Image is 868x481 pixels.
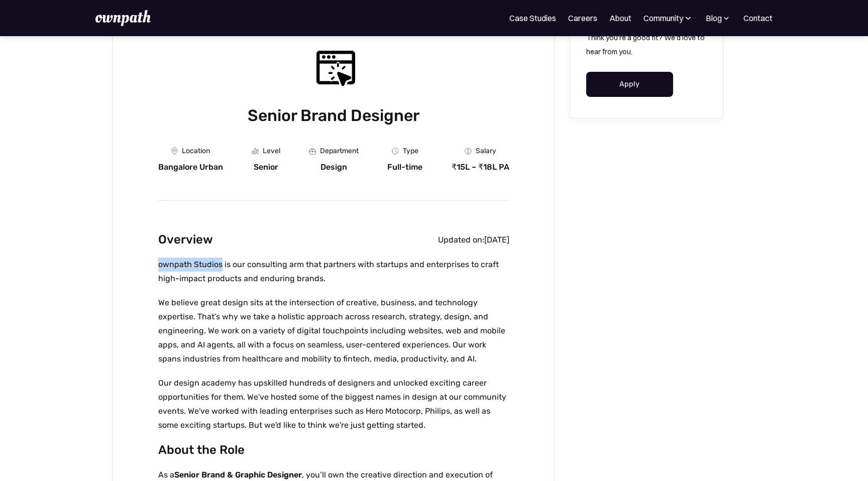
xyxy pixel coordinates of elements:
a: Contact [743,12,773,24]
h3: About the Role [158,442,509,458]
a: Case Studies [509,12,556,24]
div: Bangalore Urban [158,162,223,172]
img: Portfolio Icon - Job Board X Webflow Template [309,148,316,154]
div: Full-time [387,162,422,172]
div: Community [643,12,693,24]
div: Type [403,147,418,155]
p: ownpath Studios is our consulting arm that partners with startups and enterprises to craft high-i... [158,258,509,286]
div: Location [182,147,210,155]
div: Level [263,147,280,155]
div: Blog [706,12,722,24]
img: Location Icon - Job Board X Webflow Template [171,147,178,155]
img: Money Icon - Job Board X Webflow Template [465,148,472,155]
p: Our design academy has upskilled hundreds of designers and unlocked exciting career opportunities... [158,376,509,432]
div: [DATE] [484,235,509,245]
p: We believe great design sits at the intersection of creative, business, and technology expertise.... [158,296,509,366]
h2: Overview [158,230,213,250]
a: About [609,12,631,24]
div: ₹15L – ₹18L PA [452,162,509,172]
img: Graph Icon - Job Board X Webflow Template [252,148,259,155]
img: Clock Icon - Job Board X Webflow Template [392,148,399,155]
div: Blog [705,12,731,24]
p: Think you're a good fit? We'd love to hear from you. [586,31,707,59]
a: Apply [586,72,673,97]
div: Senior [254,162,278,172]
div: Updated on: [438,235,484,245]
div: Department [320,147,359,155]
div: Design [320,162,347,172]
div: Community [643,12,683,24]
a: Careers [568,12,597,24]
div: Salary [476,147,496,155]
strong: Senior Brand & Graphic Designer [174,470,302,479]
h1: Senior Brand Designer [158,104,509,127]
